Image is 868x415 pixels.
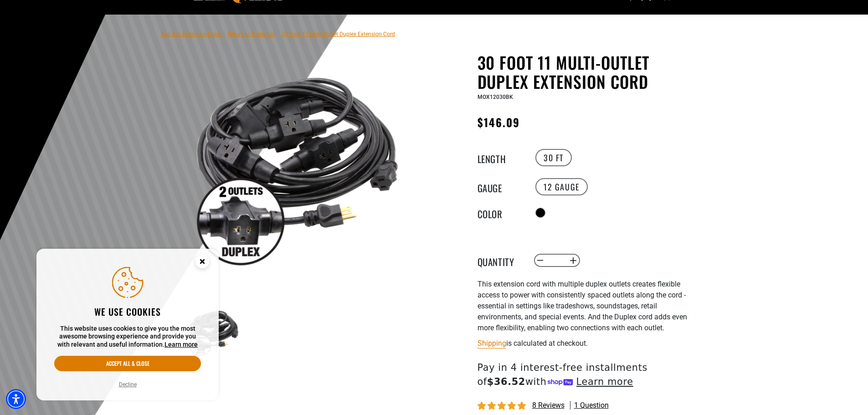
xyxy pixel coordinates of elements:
div: Accessibility Menu [6,389,26,409]
span: › [224,31,226,37]
aside: Cookie Consent [36,249,219,401]
p: This website uses cookies to give you the most awesome browsing experience and provide you with r... [54,325,201,349]
img: black [188,55,407,274]
legend: Gauge [478,181,523,193]
h2: We use cookies [54,306,201,318]
legend: Color [478,207,523,219]
legend: Length [478,152,523,164]
span: MOX12030BK [478,94,513,100]
span: 8 reviews [532,401,565,410]
a: Return to Collection [228,31,276,37]
span: 5.00 stars [478,402,528,410]
button: Accept all & close [54,356,201,371]
label: 12 Gauge [535,178,588,195]
label: Quantity [478,255,523,266]
label: 30 FT [535,149,572,166]
h1: 30 Foot 11 Multi-Outlet Duplex Extension Cord [478,53,701,91]
button: Decline [116,380,139,389]
nav: breadcrumbs [161,28,395,39]
span: This extension cord with multiple duplex outlets creates flexible access to power with consistent... [478,280,687,332]
a: Shipping [478,339,506,348]
a: Bad Ass Extension Cords [161,31,222,37]
span: $146.09 [478,114,520,130]
span: 1 question [574,400,609,410]
span: › [278,31,280,37]
a: This website uses cookies to give you the most awesome browsing experience and provide you with r... [164,341,198,348]
span: 30 Foot 11 Multi-Outlet Duplex Extension Cord [282,31,395,37]
div: is calculated at checkout. [478,337,701,349]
